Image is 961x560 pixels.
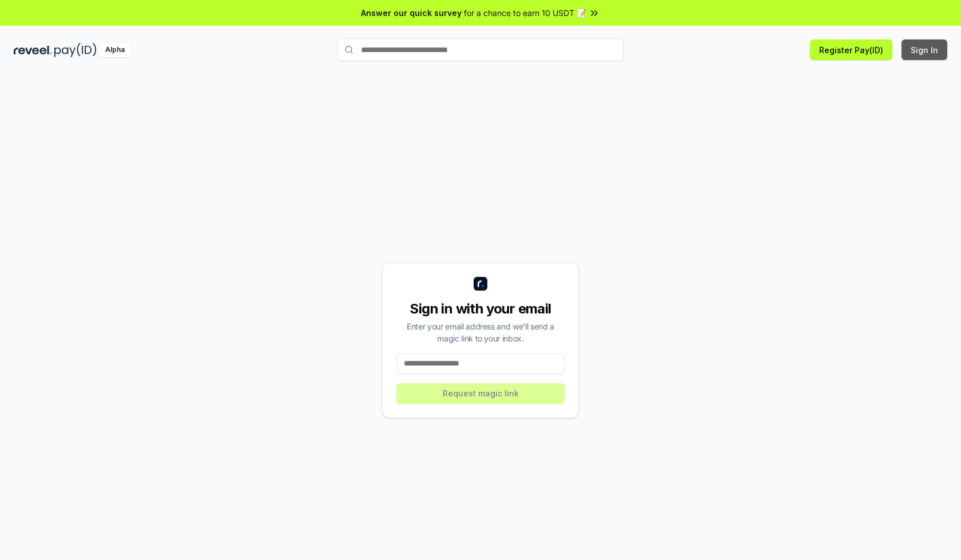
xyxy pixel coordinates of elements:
span: for a chance to earn 10 USDT 📝 [464,7,586,19]
img: reveel_dark [14,43,52,57]
button: Register Pay(ID) [810,39,892,60]
div: Sign in with your email [396,300,565,318]
div: Enter your email address and we’ll send a magic link to your inbox. [396,320,565,344]
button: Sign In [902,39,947,60]
span: Answer our quick survey [361,7,462,19]
img: pay_id [54,43,97,57]
div: Alpha [99,43,131,57]
img: logo_small [474,277,487,291]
